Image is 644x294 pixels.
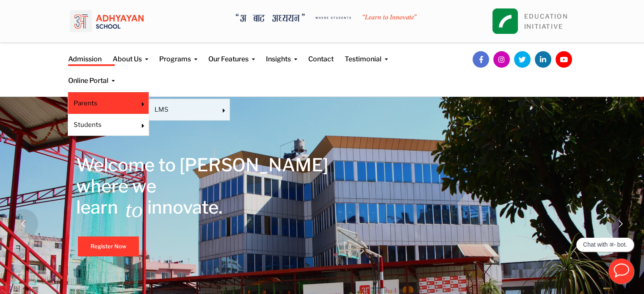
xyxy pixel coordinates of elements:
a: Programs [159,43,197,64]
rs-layer: Welcome to [PERSON_NAME] where we learn [76,154,328,218]
img: logo [70,6,144,36]
img: A Bata Adhyayan where students learn to Innovate [236,14,417,22]
rs-layer: innovate. [147,197,222,218]
a: Students [74,120,132,129]
a: Our Features [208,43,255,64]
img: square_leapfrog [492,8,518,34]
a: About Us [113,43,148,64]
a: Insights [266,43,297,64]
a: Parents [74,99,132,108]
a: Contact [308,43,334,64]
a: LMS [155,105,213,114]
p: Chat with अ- bot. [583,241,627,248]
a: Register Now [78,236,139,256]
rs-layer: to [125,199,143,220]
a: Online Portal [68,64,115,86]
a: EDUCATIONINITIATIVE [524,13,568,30]
a: Testimonial [345,43,388,64]
a: Admission [68,43,102,64]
